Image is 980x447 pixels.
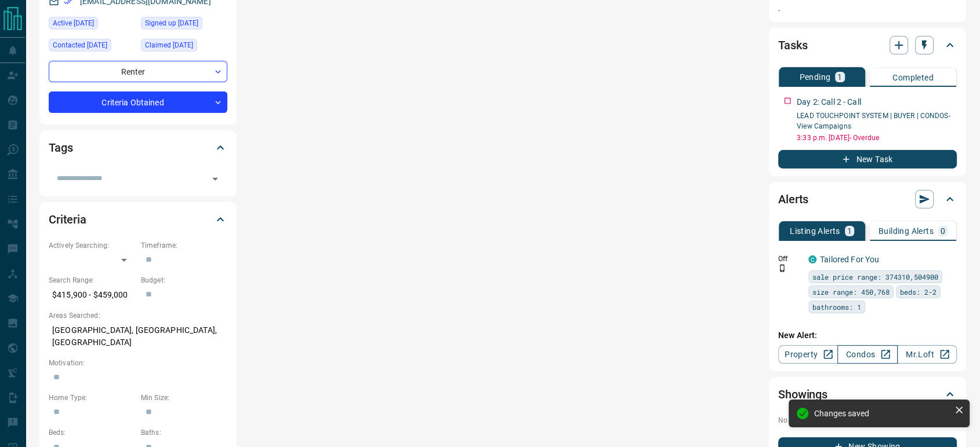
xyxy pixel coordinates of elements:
p: Pending [799,73,830,81]
p: . [778,2,957,14]
div: Fri Aug 15 2025 [49,39,135,55]
p: Beds: [49,427,135,438]
a: Condos [837,345,897,364]
p: [GEOGRAPHIC_DATA], [GEOGRAPHIC_DATA], [GEOGRAPHIC_DATA] [49,321,227,352]
h2: Showings [778,385,827,404]
button: New Task [778,150,957,168]
div: Alerts [778,185,957,213]
span: Claimed [DATE] [145,39,193,51]
h2: Tasks [778,36,807,54]
p: Motivation: [49,358,227,368]
p: Home Type: [49,393,135,403]
p: Off [778,254,801,264]
div: Showings [778,380,957,408]
p: Min Size: [141,393,227,403]
span: sale price range: 374310,504900 [812,271,938,283]
span: bathrooms: 1 [812,301,861,313]
p: Search Range: [49,275,135,285]
p: Areas Searched: [49,310,227,321]
p: Building Alerts [879,227,934,235]
p: Listing Alerts [790,227,840,235]
div: Fri Aug 15 2025 [141,39,227,55]
div: Fri Aug 15 2025 [141,17,227,33]
a: Tailored For You [820,255,879,264]
span: beds: 2-2 [900,286,937,298]
a: Property [778,345,838,364]
a: Mr.Loft [897,345,957,364]
p: Budget: [141,275,227,285]
div: Criteria Obtained [49,91,227,113]
h2: Tags [49,138,72,157]
svg: Push Notification Only [778,264,786,272]
span: Signed up [DATE] [145,17,198,29]
span: Contacted [DATE] [53,39,107,51]
div: Fri Aug 15 2025 [49,17,135,33]
p: No showings booked [778,415,957,426]
p: 1 [847,227,852,235]
div: condos.ca [808,255,816,263]
p: Completed [892,74,934,82]
div: Tasks [778,31,957,59]
span: Active [DATE] [53,17,94,29]
a: LEAD TOUCHPOINT SYSTEM | BUYER | CONDOS- View Campaigns [797,112,950,130]
p: Actively Searching: [49,240,135,251]
div: Changes saved [814,409,950,418]
span: size range: 450,768 [812,286,890,298]
p: Baths: [141,427,227,438]
p: Day 2: Call 2 - Call [797,96,861,108]
div: Tags [49,134,227,162]
div: Criteria [49,206,227,233]
h2: Alerts [778,190,808,208]
p: 0 [941,227,945,235]
div: Renter [49,61,227,82]
h2: Criteria [49,210,86,229]
p: 3:33 p.m. [DATE] - Overdue [797,133,957,143]
button: Open [207,171,223,187]
p: 1 [837,73,842,81]
p: Timeframe: [141,240,227,251]
p: New Alert: [778,329,957,342]
p: $415,900 - $459,000 [49,285,135,305]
